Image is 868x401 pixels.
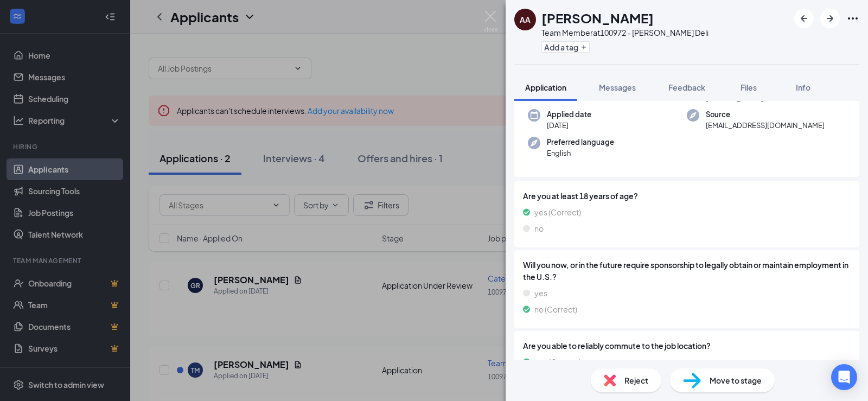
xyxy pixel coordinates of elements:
span: Reject [624,374,648,386]
span: Will you now, or in the future require sponsorship to legally obtain or maintain employment in th... [523,259,851,283]
button: ArrowRight [820,9,840,28]
div: Open Intercom Messenger [831,364,857,390]
span: Files [741,82,757,92]
span: [DATE] [547,120,591,131]
span: Feedback [668,82,705,92]
svg: ArrowLeftNew [797,12,810,25]
svg: ArrowRight [824,12,837,25]
span: Source [706,109,825,120]
span: English [547,148,614,158]
span: yes (Correct) [534,356,581,368]
span: no [534,222,544,234]
span: no (Correct) [534,303,577,315]
span: yes [534,287,547,299]
span: Application [525,82,566,92]
span: Messages [599,82,636,92]
span: Preferred language [547,137,614,148]
span: [EMAIL_ADDRESS][DOMAIN_NAME] [706,120,825,131]
span: Are you at least 18 years of age? [523,190,851,202]
span: Move to stage [710,374,762,386]
span: Info [796,82,810,92]
span: yes (Correct) [534,206,581,218]
h1: [PERSON_NAME] [541,9,654,27]
div: Team Member at 100972 - [PERSON_NAME] Deli [541,27,709,38]
div: AA [520,14,531,25]
svg: Ellipses [846,12,859,25]
span: Applied date [547,109,591,120]
button: PlusAdd a tag [541,41,590,53]
svg: Plus [580,44,587,50]
span: Are you able to reliably commute to the job location? [523,340,851,352]
button: ArrowLeftNew [794,9,814,28]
